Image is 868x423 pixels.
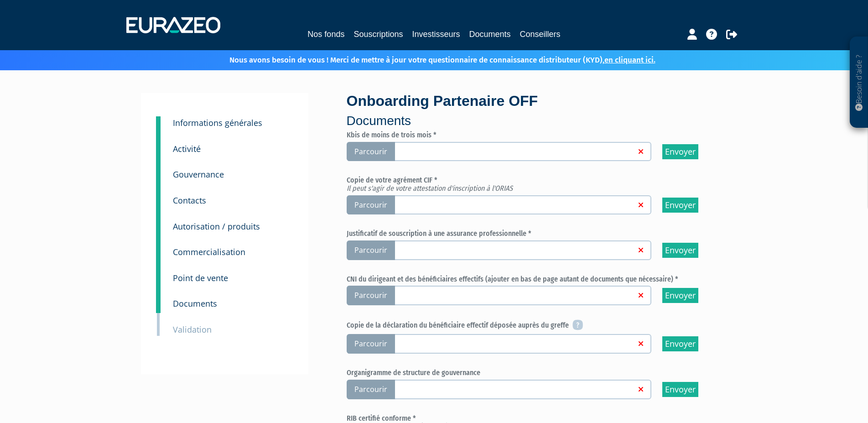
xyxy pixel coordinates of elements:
[347,184,513,193] em: Il peut s'agir de votre attestation d'inscription à l'ORIAS
[173,195,206,206] small: Contacts
[156,156,161,184] a: 5
[662,144,698,159] input: Envoyer
[347,91,728,130] div: Onboarding Partenaire OFF
[156,116,161,135] a: 3
[662,382,698,397] input: Envoyer
[173,143,201,154] small: Activité
[173,117,262,128] small: Informations générales
[469,28,511,41] a: Documents
[173,324,212,335] small: Validation
[173,246,245,257] small: Commercialisation
[347,320,728,331] h6: Copie de la déclaration du bénéficiaire effectif déposée auprès du greffe
[854,42,864,124] p: Besoin d'aide ?
[347,112,728,130] p: Documents
[353,28,403,41] a: Souscriptions
[662,336,698,351] input: Envoyer
[156,259,161,287] a: 9
[156,233,161,261] a: 8
[520,28,561,41] a: Conseillers
[126,17,220,33] img: 1732889491-logotype_eurazeo_blanc_rvb.png
[347,230,728,238] h6: Justificatif de souscription à une assurance professionnelle *
[662,288,698,303] input: Envoyer
[347,240,395,260] span: Parcourir
[662,243,698,258] input: Envoyer
[156,208,161,236] a: 7
[156,130,161,158] a: 4
[173,221,260,232] small: Autorisation / produits
[412,28,460,41] a: Investisseurs
[156,285,161,313] a: 10
[203,52,655,66] p: Nous avons besoin de vous ! Merci de mettre à jour votre questionnaire de connaissance distribute...
[307,28,344,41] a: Nos fonds
[347,142,395,162] span: Parcourir
[604,55,655,65] a: en cliquant ici.
[347,380,395,399] span: Parcourir
[347,176,728,192] h6: Copie de votre agrément CIF *
[347,131,728,139] h6: Kbis de moins de trois mois *
[173,298,217,309] small: Documents
[347,195,395,215] span: Parcourir
[662,198,698,213] input: Envoyer
[347,369,728,377] h6: Organigramme de structure de gouvernance
[156,182,161,210] a: 6
[347,286,395,305] span: Parcourir
[173,169,224,180] small: Gouvernance
[173,272,228,283] small: Point de vente
[347,334,395,354] span: Parcourir
[347,275,728,283] h6: CNI du dirigeant et des bénéficiaires effectifs (ajouter en bas de page autant de documents que n...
